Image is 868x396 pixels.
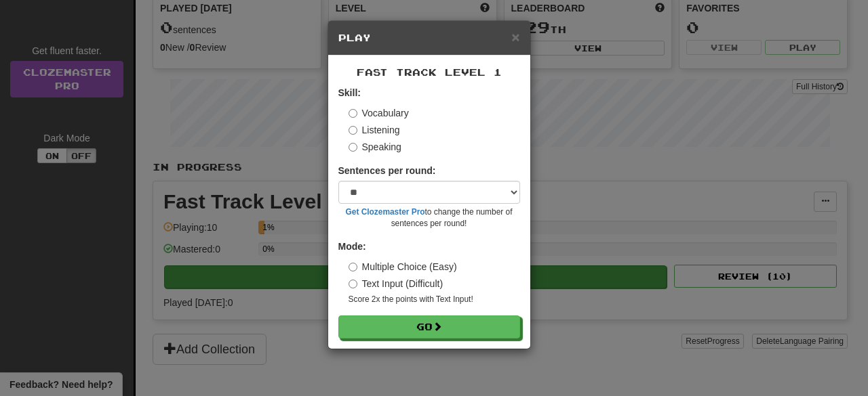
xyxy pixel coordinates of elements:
label: Multiple Choice (Easy) [349,260,457,273]
span: × [511,29,519,45]
button: Close [511,30,519,44]
label: Vocabulary [349,106,409,120]
h5: Play [338,31,520,45]
span: Fast Track Level 1 [357,66,502,78]
input: Listening [349,126,357,135]
input: Vocabulary [349,109,357,118]
a: Get Clozemaster Pro [346,207,425,217]
label: Speaking [349,140,401,154]
label: Listening [349,123,400,137]
strong: Mode: [338,241,366,252]
button: Go [338,315,520,338]
small: to change the number of sentences per round! [338,206,520,229]
strong: Skill: [338,87,361,98]
small: Score 2x the points with Text Input ! [349,294,520,305]
label: Text Input (Difficult) [349,277,443,290]
input: Multiple Choice (Easy) [349,263,357,271]
input: Text Input (Difficult) [349,280,357,288]
label: Sentences per round: [338,164,436,177]
input: Speaking [349,143,357,152]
